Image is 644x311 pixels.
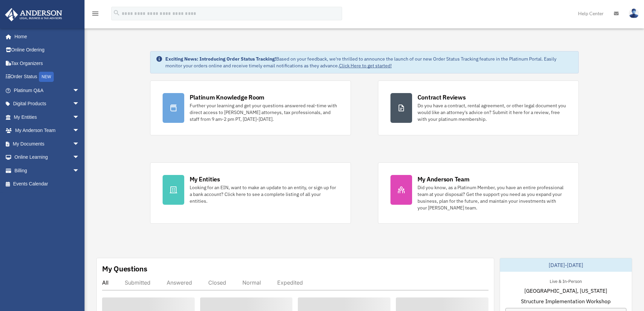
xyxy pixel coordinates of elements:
a: Home [5,30,86,43]
span: [GEOGRAPHIC_DATA], [US_STATE] [524,287,607,295]
div: Answered [167,279,192,286]
a: My Documentsarrow_drop_down [5,137,90,151]
div: All [102,279,109,286]
a: Order StatusNEW [5,70,90,84]
span: arrow_drop_down [73,164,86,178]
div: [DATE]-[DATE] [500,258,632,272]
div: Closed [208,279,226,286]
a: Tax Organizers [5,57,90,70]
img: User Pic [629,8,639,18]
strong: Exciting News: Introducing Order Status Tracking! [165,56,276,62]
span: arrow_drop_down [73,97,86,111]
span: arrow_drop_down [73,124,86,138]
div: Based on your feedback, we're thrilled to announce the launch of our new Order Status Tracking fe... [165,55,573,69]
a: Platinum Knowledge Room Further your learning and get your questions answered real-time with dire... [150,81,351,135]
i: menu [91,9,99,18]
div: My Anderson Team [418,175,470,183]
div: NEW [39,72,54,82]
div: Submitted [125,279,150,286]
div: My Questions [102,264,147,274]
a: menu [91,12,99,18]
div: My Entities [190,175,220,183]
span: arrow_drop_down [73,84,86,97]
a: My Anderson Team Did you know, as a Platinum Member, you have an entire professional team at your... [378,162,579,224]
a: Digital Productsarrow_drop_down [5,97,90,111]
div: Do you have a contract, rental agreement, or other legal document you would like an attorney's ad... [418,102,566,123]
a: Online Ordering [5,43,90,57]
div: Looking for an EIN, want to make an update to an entity, or sign up for a bank account? Click her... [190,184,338,204]
div: Normal [242,279,261,286]
a: Events Calendar [5,177,90,191]
img: Anderson Advisors Platinum Portal [3,8,64,21]
a: Contract Reviews Do you have a contract, rental agreement, or other legal document you would like... [378,81,579,135]
span: Structure Implementation Workshop [521,297,611,305]
a: My Entitiesarrow_drop_down [5,110,90,124]
span: arrow_drop_down [73,151,86,164]
div: Live & In-Person [544,277,587,284]
span: arrow_drop_down [73,137,86,151]
i: search [113,9,120,17]
span: arrow_drop_down [73,110,86,124]
a: My Entities Looking for an EIN, want to make an update to an entity, or sign up for a bank accoun... [150,162,351,224]
div: Platinum Knowledge Room [190,93,265,102]
a: Billingarrow_drop_down [5,164,90,177]
a: Click Here to get started! [339,63,392,69]
a: Online Learningarrow_drop_down [5,151,90,164]
div: Contract Reviews [418,93,466,102]
div: Expedited [277,279,303,286]
div: Did you know, as a Platinum Member, you have an entire professional team at your disposal? Get th... [418,184,566,211]
a: Platinum Q&Aarrow_drop_down [5,84,90,97]
div: Further your learning and get your questions answered real-time with direct access to [PERSON_NAM... [190,102,338,123]
a: My Anderson Teamarrow_drop_down [5,124,90,137]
